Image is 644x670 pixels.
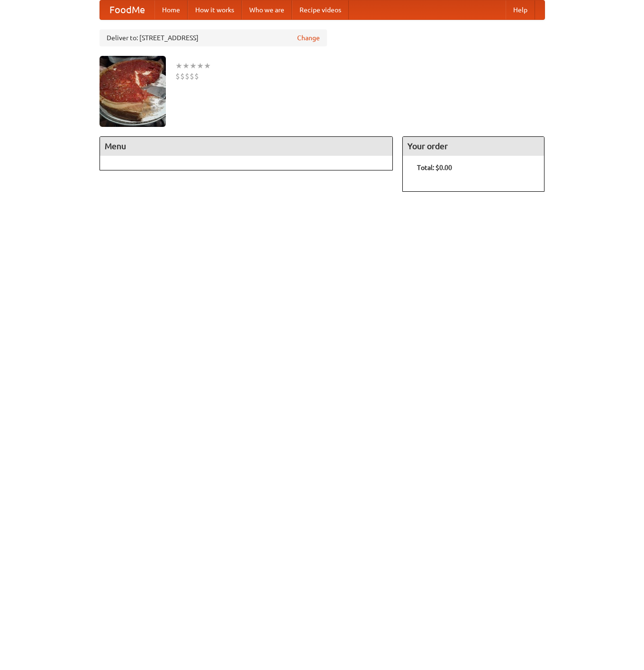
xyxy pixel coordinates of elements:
img: angular.jpg [100,56,166,127]
a: Who we are [242,0,292,19]
a: Recipe videos [292,0,349,19]
li: ★ [197,61,204,71]
li: $ [175,71,180,81]
li: ★ [190,61,197,71]
li: ★ [204,61,211,71]
li: ★ [182,61,190,71]
li: $ [180,71,185,81]
a: How it works [188,0,242,19]
div: Deliver to: [STREET_ADDRESS] [100,29,327,46]
a: FoodMe [100,0,154,19]
a: Help [506,0,535,19]
b: Total: $0.00 [417,164,452,171]
li: $ [185,71,190,81]
li: $ [190,71,194,81]
a: Home [154,0,188,19]
h4: Your order [403,137,544,156]
h4: Menu [100,137,393,156]
li: ★ [175,61,182,71]
a: Change [297,33,320,43]
li: $ [194,71,199,81]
